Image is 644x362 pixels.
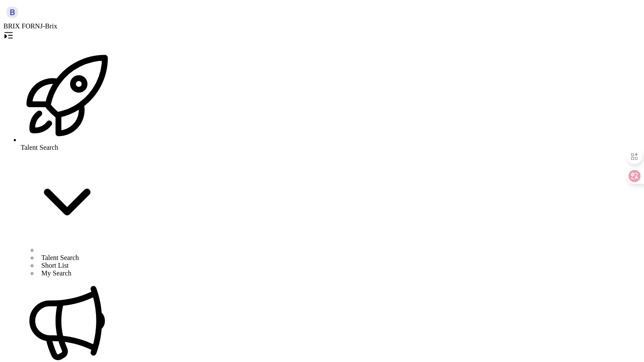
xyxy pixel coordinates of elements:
span: Talent Search [41,254,79,261]
span: Short List [41,262,69,269]
span: Talent Search [21,144,58,151]
span: My Search [41,269,71,277]
span: NJ-Brix [35,22,57,30]
span: BRIX FOR [3,22,35,30]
